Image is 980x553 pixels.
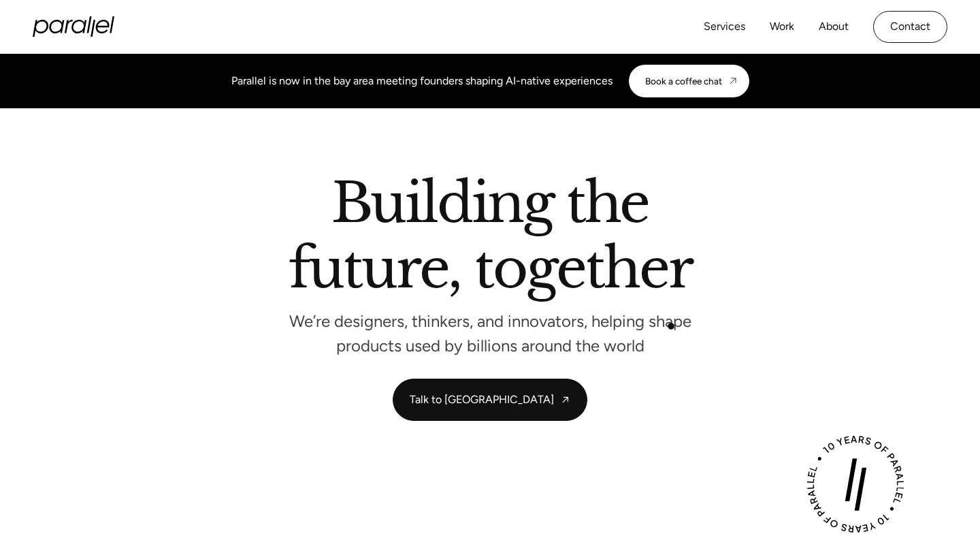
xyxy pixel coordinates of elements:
[231,73,612,89] div: Parallel is now in the bay area meeting founders shaping AI-native experiences
[645,76,722,86] div: Book a coffee chat
[819,17,849,37] a: About
[770,17,794,37] a: Work
[629,65,749,97] a: Book a coffee chat
[728,76,738,86] img: CTA arrow image
[289,176,692,301] h2: Building the future, together
[33,16,114,37] a: home
[286,315,694,351] p: We’re designers, thinkers, and innovators, helping shape products used by billions around the world
[704,17,745,37] a: Services
[873,11,947,43] a: Contact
